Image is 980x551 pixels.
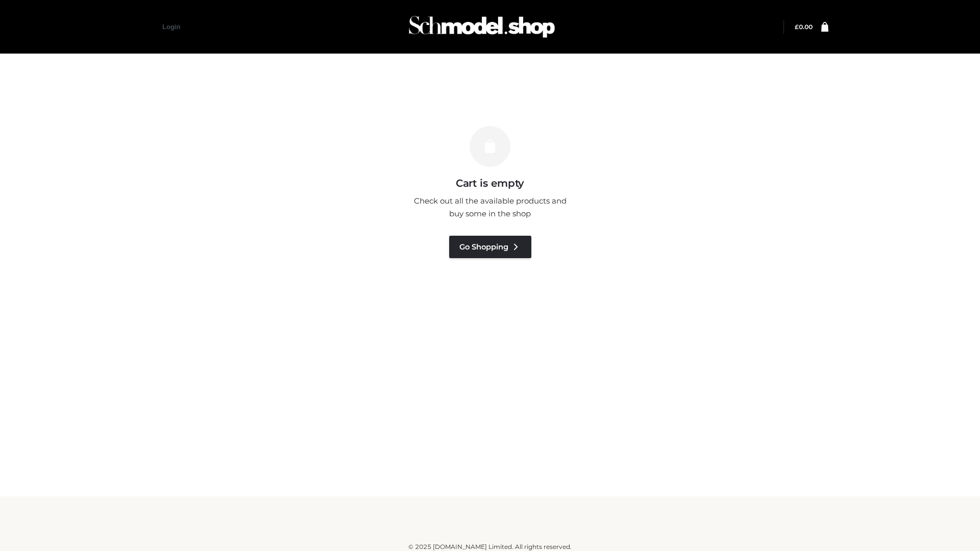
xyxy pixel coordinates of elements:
[405,7,558,47] img: Schmodel Admin 964
[795,23,799,31] span: £
[162,23,180,31] a: Login
[449,236,531,258] a: Go Shopping
[408,194,572,220] p: Check out all the available products and buy some in the shop
[795,23,813,31] a: £0.00
[795,23,813,31] bdi: 0.00
[175,177,805,189] h3: Cart is empty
